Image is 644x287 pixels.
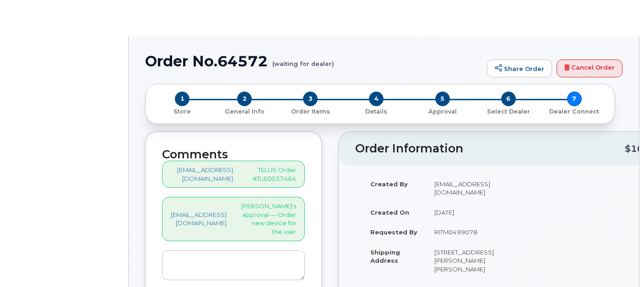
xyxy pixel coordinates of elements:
a: 3 Order Items [277,106,343,116]
a: 1 Store [153,106,211,116]
a: 4 Details [343,106,409,116]
span: 6 [501,92,516,106]
p: Details [347,108,406,116]
h1: Order No.64572 [145,53,482,69]
a: 6 Select Dealer [476,106,541,116]
a: 2 General Info [211,106,277,116]
p: Select Dealer [479,108,538,116]
td: [DATE] [426,202,507,222]
td: [EMAIL_ADDRESS][DOMAIN_NAME] [426,174,507,202]
h2: Comments [162,148,305,161]
p: Store [157,108,208,116]
a: 5 Approval [410,106,476,116]
span: 2 [237,92,252,106]
td: RITM0499078 [426,222,507,242]
span: 3 [303,92,318,106]
p: [PERSON_NAME]'s approval----Order new device for the user [241,202,296,236]
strong: Created On [370,209,409,216]
strong: Shipping Address [370,249,400,265]
p: Approval [413,108,472,116]
a: Share Order [487,60,552,78]
a: [EMAIL_ADDRESS][DOMAIN_NAME] [171,166,233,183]
a: Cancel Order [557,60,622,78]
p: General Info [215,108,274,116]
p: Order Items [281,108,340,116]
span: 4 [369,92,384,106]
h2: Order Information [355,142,625,155]
a: [EMAIL_ADDRESS][DOMAIN_NAME] [171,211,227,227]
td: [STREET_ADDRESS][PERSON_NAME][PERSON_NAME] [426,242,507,279]
strong: Created By [370,180,408,188]
strong: Requested By [370,228,417,236]
span: 5 [435,92,450,106]
span: 1 [175,92,189,106]
small: (waiting for dealer) [272,53,334,67]
p: TELUS Order #TL60037464 [248,166,296,183]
